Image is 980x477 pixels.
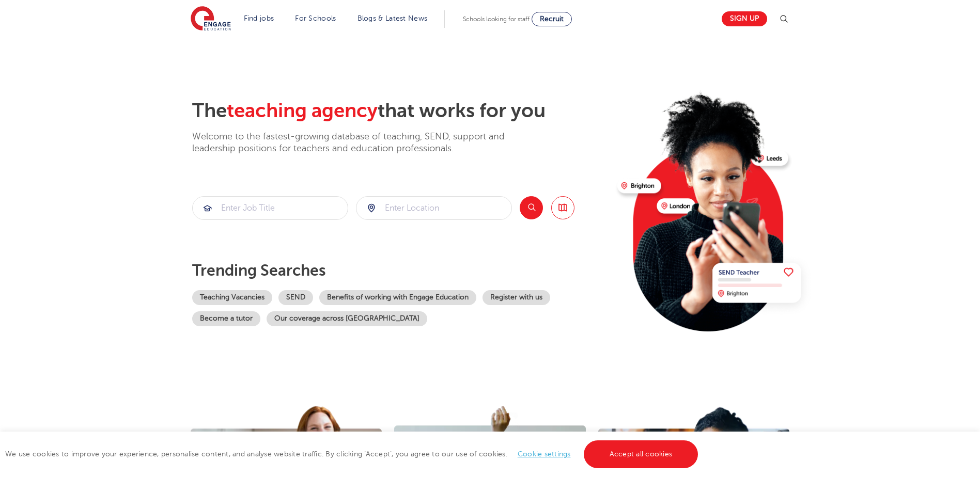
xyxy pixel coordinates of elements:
a: Blogs & Latest News [357,14,428,22]
a: Find jobs [244,14,274,22]
img: Engage Education [191,6,231,32]
a: Accept all cookies [584,440,698,468]
a: SEND [278,290,313,305]
p: Trending searches [192,261,609,280]
input: Submit [193,197,348,219]
button: Search [520,196,543,219]
h2: The that works for you [192,99,609,123]
a: Our coverage across [GEOGRAPHIC_DATA] [267,311,427,326]
div: Submit [356,196,512,220]
a: For Schools [295,14,336,22]
input: Submit [356,197,511,219]
span: teaching agency [227,100,378,122]
a: Teaching Vacancies [192,290,272,305]
span: We use cookies to improve your experience, personalise content, and analyse website traffic. By c... [5,450,701,458]
div: Submit [192,196,348,220]
a: Recruit [532,12,572,26]
span: Schools looking for staff [463,15,530,23]
a: Register with us [483,290,550,305]
a: Benefits of working with Engage Education [319,290,476,305]
a: Cookie settings [518,450,571,458]
a: Sign up [722,11,767,26]
a: Become a tutor [192,311,260,326]
p: Welcome to the fastest-growing database of teaching, SEND, support and leadership positions for t... [192,131,533,155]
span: Recruit [540,15,564,23]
